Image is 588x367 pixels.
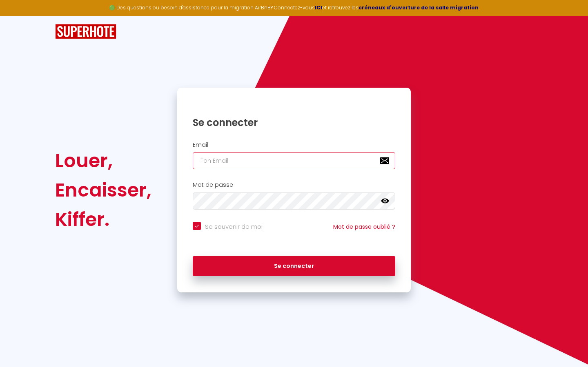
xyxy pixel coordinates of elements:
[55,175,151,205] div: Encaisser,
[333,223,395,231] a: Mot de passe oublié ?
[193,256,395,276] button: Se connecter
[193,141,395,148] h2: Email
[193,152,395,169] input: Ton Email
[193,181,395,188] h2: Mot de passe
[315,4,322,11] a: ICI
[55,146,151,175] div: Louer,
[7,3,31,28] button: Ouvrir le widget de chat LiveChat
[55,205,151,234] div: Kiffer.
[359,4,479,11] a: créneaux d'ouverture de la salle migration
[193,116,395,129] h1: Se connecter
[55,24,116,39] img: SuperHote logo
